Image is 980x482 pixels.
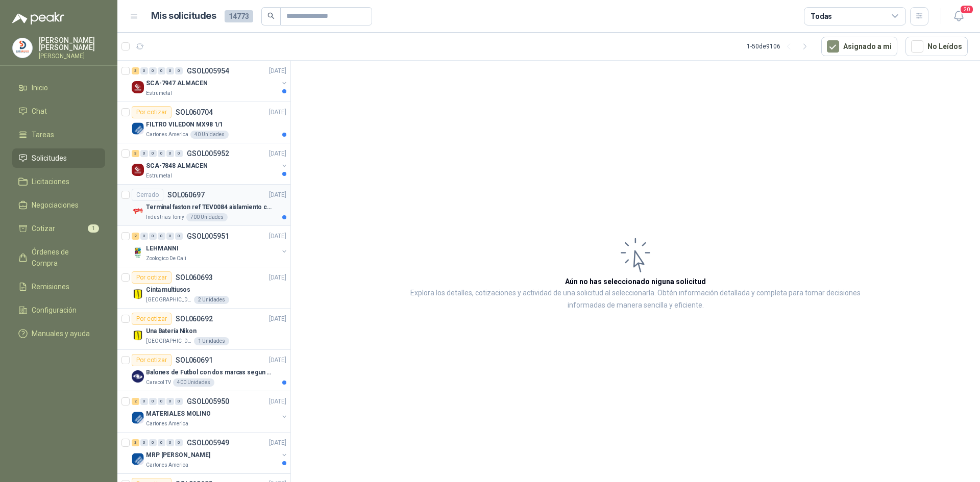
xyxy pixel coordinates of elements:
[158,398,165,405] div: 0
[225,10,253,22] span: 14773
[158,150,165,157] div: 0
[166,398,174,405] div: 0
[12,172,105,191] a: Licitaciones
[132,67,139,74] div: 3
[393,287,878,312] p: Explora los detalles, cotizaciones y actividad de una solicitud al seleccionarla. Obtén informaci...
[149,398,157,405] div: 0
[32,246,95,269] span: Órdenes de Compra
[146,79,208,88] p: SCA-7947 ALMACEN
[146,368,273,377] p: Balones de Futbol con dos marcas segun adjunto. Adjuntar cotizacion en su formato
[821,37,897,56] button: Asignado a mi
[12,324,105,343] a: Manuales y ayuda
[158,67,165,74] div: 0
[32,199,79,211] span: Negociaciones
[149,67,157,74] div: 0
[12,148,105,168] a: Solicitudes
[187,398,229,405] p: GSOL005950
[13,38,32,58] img: Company Logo
[149,233,157,240] div: 0
[190,131,229,139] div: 40 Unidades
[176,109,213,116] p: SOL060704
[267,12,275,19] span: search
[149,439,157,446] div: 0
[146,120,223,130] p: FILTRO VILEDON MX98 1/1
[146,213,184,221] p: Industrias Tomy
[176,315,213,322] p: SOL060692
[960,5,974,14] span: 20
[949,7,968,26] button: 20
[166,67,174,74] div: 0
[269,190,286,200] p: [DATE]
[39,53,105,59] p: [PERSON_NAME]
[146,285,190,295] p: Cinta multiusos
[175,439,183,446] div: 0
[186,213,228,221] div: 700 Unidades
[140,439,148,446] div: 0
[175,233,183,240] div: 0
[269,66,286,76] p: [DATE]
[132,230,288,263] a: 2 0 0 0 0 0 GSOL005951[DATE] Company LogoLEHMANNIZoologico De Cali
[132,395,288,428] a: 2 0 0 0 0 0 GSOL005950[DATE] Company LogoMATERIALES MOLINOCartones America
[565,276,706,287] h3: Aún no has seleccionado niguna solicitud
[117,185,290,226] a: CerradoSOL060697[DATE] Company LogoTerminal faston ref TEV0084 aislamiento completoIndustrias Tom...
[187,439,229,446] p: GSOL005949
[32,106,47,117] span: Chat
[146,202,273,212] p: Terminal faston ref TEV0084 aislamiento completo
[32,305,77,316] span: Configuración
[132,288,144,300] img: Company Logo
[132,150,139,157] div: 3
[117,309,290,350] a: Por cotizarSOL060692[DATE] Company LogoUna Batería Nikon[GEOGRAPHIC_DATA]1 Unidades
[140,67,148,74] div: 0
[146,326,197,336] p: Una Batería Nikon
[187,233,229,240] p: GSOL005951
[132,81,144,93] img: Company Logo
[146,420,188,428] p: Cartones America
[194,296,229,304] div: 2 Unidades
[132,313,171,325] div: Por cotizar
[12,12,64,24] img: Logo peakr
[175,398,183,405] div: 0
[12,125,105,144] a: Tareas
[132,233,139,240] div: 2
[132,453,144,465] img: Company Logo
[140,233,148,240] div: 0
[176,274,213,281] p: SOL060693
[905,37,968,56] button: No Leídos
[132,439,139,446] div: 3
[811,11,832,22] div: Todas
[32,223,55,234] span: Cotizar
[132,189,163,201] div: Cerrado
[132,329,144,341] img: Company Logo
[132,205,144,217] img: Company Logo
[151,9,216,23] h1: Mis solicitudes
[117,350,290,391] a: Por cotizarSOL060691[DATE] Company LogoBalones de Futbol con dos marcas segun adjunto. Adjuntar c...
[132,106,171,118] div: Por cotizar
[12,102,105,121] a: Chat
[12,78,105,97] a: Inicio
[140,398,148,405] div: 0
[32,328,90,339] span: Manuales y ayuda
[166,233,174,240] div: 0
[12,277,105,296] a: Remisiones
[146,378,171,387] p: Caracol TV
[747,38,813,55] div: 1 - 50 de 9106
[146,450,210,460] p: MRP [PERSON_NAME]
[32,129,54,140] span: Tareas
[32,82,48,93] span: Inicio
[269,356,286,365] p: [DATE]
[132,122,144,135] img: Company Logo
[158,439,165,446] div: 0
[12,300,105,320] a: Configuración
[146,161,208,171] p: SCA-7848 ALMACEN
[132,147,288,180] a: 3 0 0 0 0 0 GSOL005952[DATE] Company LogoSCA-7848 ALMACENEstrumetal
[146,409,211,419] p: MATERIALES MOLINO
[146,296,192,304] p: [GEOGRAPHIC_DATA]
[167,191,205,198] p: SOL060697
[132,398,139,405] div: 2
[146,255,186,263] p: Zoologico De Cali
[269,273,286,283] p: [DATE]
[117,102,290,143] a: Por cotizarSOL060704[DATE] Company LogoFILTRO VILEDON MX98 1/1Cartones America40 Unidades
[269,108,286,117] p: [DATE]
[12,195,105,215] a: Negociaciones
[173,378,214,387] div: 400 Unidades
